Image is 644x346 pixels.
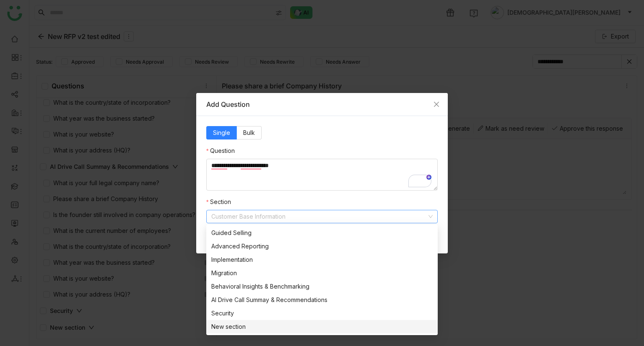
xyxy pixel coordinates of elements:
label: Section [206,197,231,207]
nz-option-item: Implementation [206,253,438,266]
nz-option-item: New section [206,320,438,333]
nz-select-item: Customer Base Information [211,210,433,223]
label: Question [206,146,235,155]
button: Close [425,93,448,116]
div: Guided Selling [211,228,433,238]
nz-option-item: Guided Selling [206,226,438,240]
div: Implementation [211,255,433,264]
div: Add Question [206,100,438,109]
textarea: To enrich screen reader interactions, please activate Accessibility in Grammarly extension settings [206,159,438,191]
nz-option-item: Advanced Reporting [206,240,438,253]
nz-option-item: AI Drive Call Summay & Recommendations [206,293,438,307]
nz-option-item: Migration [206,266,438,280]
div: New section [211,322,433,331]
span: Single [213,129,230,136]
nz-option-item: Security [206,307,438,320]
span: Bulk [243,129,255,136]
div: Advanced Reporting [211,242,433,251]
div: Security [211,309,433,318]
div: Migration [211,269,433,278]
nz-option-item: Behavioral Insights & Benchmarking [206,280,438,293]
div: Behavioral Insights & Benchmarking [211,282,433,291]
div: AI Drive Call Summay & Recommendations [211,295,433,305]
